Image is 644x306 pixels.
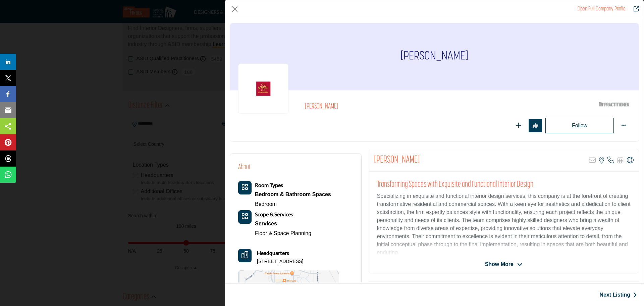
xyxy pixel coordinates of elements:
img: diane-al-shihabi logo [238,63,288,114]
span: Show More [485,260,514,268]
button: Redirect to login [545,118,614,133]
button: Redirect to login page [529,119,542,132]
button: Redirect to login page [512,119,525,132]
button: Category Icon [238,210,252,224]
b: Room Types [255,182,283,188]
button: Close [230,4,240,14]
h2: Transforming Spaces with Exquisite and Functional Interior Design [377,180,631,190]
a: Bedroom & Bathroom Spaces [255,189,331,200]
button: Headquarter icon [238,249,252,262]
p: Specializing in exquisite and functional interior design services, this company is at the forefro... [377,192,631,257]
button: Category Icon [238,181,252,194]
img: ASID Qualified Practitioners [599,100,629,108]
a: Floor & Space Planning [255,230,311,236]
a: Scope & Services [255,212,293,217]
h2: Diane Al Shihabi [374,154,420,166]
button: More Options [617,119,631,132]
h2: [PERSON_NAME] [305,102,489,111]
b: Scope & Services [255,211,293,217]
a: Redirect to diane-al-shihabi [629,5,639,13]
a: Services [255,219,311,229]
div: Interior and exterior spaces including lighting, layouts, furnishings, accessories, artwork, land... [255,219,311,229]
h2: About [238,162,251,173]
a: Next Listing [599,291,637,299]
a: Redirect to diane-al-shihabi [578,6,626,12]
p: [STREET_ADDRESS] [257,258,303,265]
a: Bedroom [255,201,277,207]
a: Room Types [255,182,283,188]
b: Headquarters [257,249,289,257]
h1: [PERSON_NAME] [400,23,468,90]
